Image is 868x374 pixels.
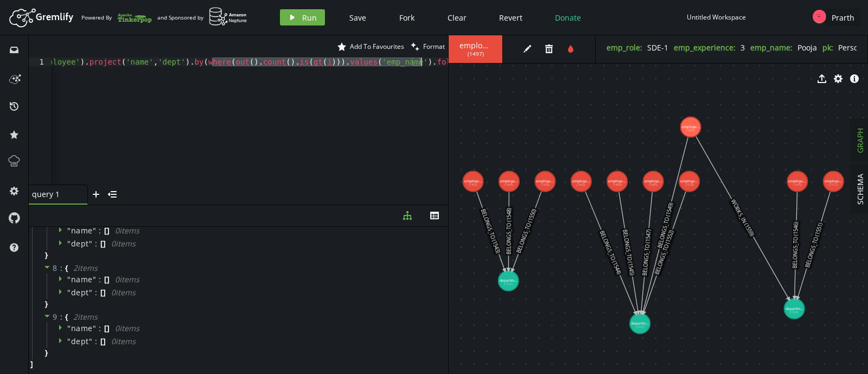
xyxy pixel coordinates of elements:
span: [ [104,275,107,284]
span: { [65,263,68,273]
tspan: departm... [631,321,649,326]
span: Person [838,42,863,53]
span: 0 item s [115,274,139,284]
label: pk : [822,42,833,53]
tspan: (1511) [829,182,838,187]
button: Fork [391,9,423,26]
span: : [60,312,63,322]
span: dept [71,238,89,249]
span: Add To Favourites [350,42,404,51]
span: ] [107,324,110,333]
span: 0 item s [111,287,136,297]
span: Prarth [832,12,854,23]
span: : [95,239,98,249]
span: dept [71,287,89,297]
span: : [99,226,101,236]
span: Pooja [797,42,817,53]
text: BELONGS_TO (1545) [621,229,635,276]
button: Donate [547,9,589,26]
tspan: (1455) [469,182,477,187]
span: 2 item s [73,263,98,273]
span: name [71,323,93,333]
tspan: employe... [500,179,518,183]
tspan: employe... [608,179,626,183]
span: 3 [741,42,745,53]
span: ] [103,239,106,249]
button: Run [280,9,325,26]
button: Revert [491,9,531,26]
span: SDE-1 [647,42,668,53]
button: Save [341,9,374,26]
span: } [43,250,48,260]
span: Donate [555,12,581,23]
tspan: departm... [500,278,518,283]
div: Untitled Workspace [687,13,746,21]
label: emp_name : [750,42,793,53]
span: " [93,225,97,236]
button: Format [407,35,448,58]
tspan: employe... [680,179,698,183]
span: " [67,225,71,236]
tspan: (1525) [790,310,799,314]
span: [ [104,324,107,333]
div: Powered By [81,8,152,27]
text: BELONGS_TO (1546) [792,221,800,268]
tspan: (1497) [686,128,695,132]
span: [ [100,288,103,297]
tspan: (1462) [577,182,585,187]
span: name [71,225,93,236]
span: " [67,238,71,249]
span: Fork [399,12,414,23]
span: " [89,238,93,249]
tspan: employe... [572,179,590,183]
span: dept [71,336,89,346]
tspan: (1469) [613,182,622,187]
span: query 1 [32,189,75,199]
img: AWS Neptune [209,7,247,26]
tspan: employe... [825,179,843,183]
span: : [60,263,63,273]
span: [ [100,239,103,249]
span: 9 [53,312,58,322]
span: ] [107,226,110,236]
span: [ [100,337,103,346]
span: 0 item s [111,336,136,346]
tspan: employe... [464,179,482,183]
span: Run [302,12,317,23]
span: 0 item s [115,323,139,333]
span: ] [103,288,106,297]
tspan: (1537) [636,325,644,329]
tspan: employe... [682,124,700,129]
span: " [89,287,93,297]
tspan: (1504) [541,182,550,187]
button: Clear [439,9,475,26]
span: " [67,336,71,346]
tspan: (1483) [649,182,658,187]
tspan: departm... [786,306,803,311]
span: : [99,275,101,284]
span: 2 item s [73,312,98,322]
span: SCHEMA [855,174,865,205]
span: Save [349,12,366,23]
span: " [93,323,97,333]
span: [ [104,226,107,236]
span: : [95,288,98,297]
span: " [67,274,71,284]
span: " [67,287,71,297]
span: Format [423,42,445,51]
text: BELONGS_TO (1548) [505,208,513,255]
span: : [95,337,98,346]
span: 8 [53,263,58,273]
div: 1 [29,58,51,66]
tspan: (1518) [685,182,694,187]
span: " [93,274,97,284]
span: : [99,324,101,333]
div: and Sponsored by [157,7,247,28]
span: { [65,312,68,322]
span: ] [103,337,106,346]
span: ] [29,359,33,369]
span: } [43,348,48,358]
span: ( 1497 ) [468,50,484,58]
tspan: employe... [536,179,554,183]
span: 0 item s [111,238,136,249]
